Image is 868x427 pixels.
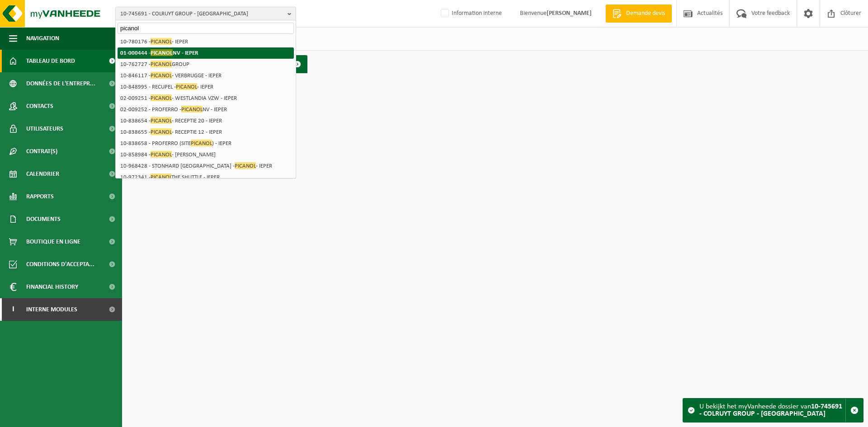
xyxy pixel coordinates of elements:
span: Tableau de bord [26,50,75,72]
span: PICANOL [151,151,172,158]
li: 10-762727 - GROUP [118,59,294,70]
label: Information interne [439,7,502,20]
span: PICANOL [176,83,197,90]
li: 10-848995 - RECUPEL - - IEPER [118,81,294,93]
span: Contacts [26,95,53,117]
span: PICANOL [235,162,256,169]
span: I [9,298,17,321]
span: Rapports [26,185,54,208]
span: Navigation [26,27,59,50]
li: 10-858984 - - [PERSON_NAME] [118,149,294,160]
span: PICANOL [151,128,172,135]
button: 10-745691 - COLRUYT GROUP - [GEOGRAPHIC_DATA] [115,7,296,20]
li: 10-838655 - - RECEPTIE 12 - IEPER [118,127,294,138]
li: 10-846117 - - VERBRUGGE - IEPER [118,70,294,81]
span: PICANOL [151,49,173,56]
span: PICANOL [151,174,171,180]
span: PICANOL [181,106,203,113]
span: PICANOL [151,72,172,79]
li: 02-009251 - - WESTLANDIA VZW - IEPER [118,93,294,104]
span: Données de l'entrepr... [26,72,95,95]
div: U bekijkt het myVanheede dossier van [699,399,845,422]
span: Calendrier [26,163,59,185]
span: Documents [26,208,61,230]
span: PICANOL [191,140,212,146]
span: PICANOL [151,38,172,45]
a: Demande devis [605,5,672,23]
span: PICANOL [151,117,172,124]
span: 10-745691 - COLRUYT GROUP - [GEOGRAPHIC_DATA] [120,7,284,21]
span: PICANOL [151,61,172,67]
span: Interne modules [26,298,77,321]
li: 10-838654 - - RECEPTIE 20 - IEPER [118,115,294,127]
strong: 10-745691 - COLRUYT GROUP - [GEOGRAPHIC_DATA] [699,403,842,418]
strong: 01-000444 - NV - IEPER [120,49,198,56]
span: Conditions d'accepta... [26,253,94,276]
li: 10-968428 - STONHARD [GEOGRAPHIC_DATA] - - IEPER [118,160,294,172]
li: 10-780176 - - IEPER [118,36,294,47]
li: 02-009252 - PROFERRO - NV - IEPER [118,104,294,115]
span: Boutique en ligne [26,230,80,253]
li: 10-972341 - THE SHUTTLE - IEPER [118,172,294,183]
strong: [PERSON_NAME] [547,10,592,17]
span: Demande devis [624,9,667,18]
input: Chercher des succursales liées [118,23,294,34]
span: Financial History [26,276,78,298]
span: Contrat(s) [26,140,57,163]
li: 10-838658 - PROFERRO (SITE ) - IEPER [118,138,294,149]
span: Utilisateurs [26,117,63,140]
span: PICANOL [151,94,172,101]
